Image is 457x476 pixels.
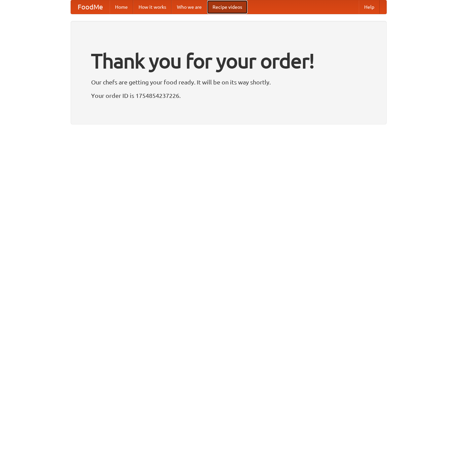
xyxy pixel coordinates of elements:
[71,0,110,14] a: FoodMe
[91,90,366,101] p: Your order ID is 1754854237226.
[110,0,133,14] a: Home
[172,0,207,14] a: Who we are
[91,77,366,87] p: Our chefs are getting your food ready. It will be on its way shortly.
[207,0,247,14] a: Recipe videos
[133,0,172,14] a: How it works
[91,45,366,77] h1: Thank you for your order!
[359,0,380,14] a: Help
